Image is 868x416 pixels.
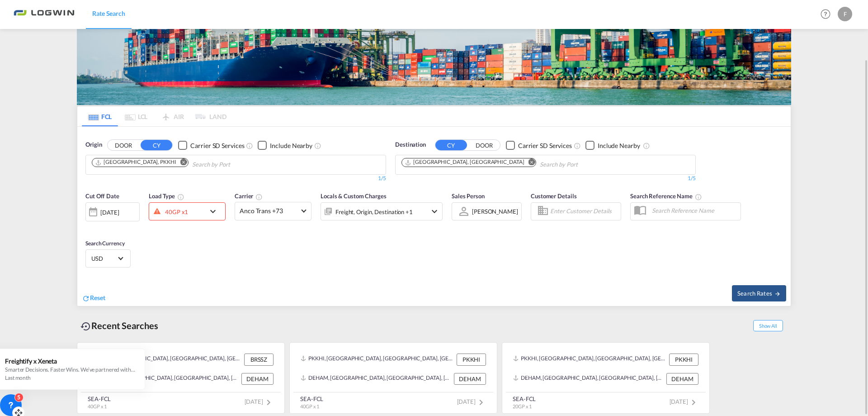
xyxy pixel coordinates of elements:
div: Include Nearby [598,141,640,150]
span: Destination [395,140,426,149]
button: Remove [175,158,188,167]
div: DEHAM, Hamburg, Germany, Western Europe, Europe [88,373,239,385]
div: [DATE] [100,208,119,216]
md-icon: Unchecked: Search for CY (Container Yard) services for all selected carriers.Checked : Search for... [574,142,581,149]
div: 1/5 [85,175,386,182]
span: [DATE] [245,398,274,405]
div: SEA-FCL [88,395,111,403]
md-icon: Unchecked: Ignores neighbouring ports when fetching rates.Checked : Includes neighbouring ports w... [314,142,321,149]
button: DOOR [108,140,139,151]
input: Search Reference Name [647,204,741,217]
md-icon: The selected Trucker/Carrierwill be displayed in the rate results If the rates are from another f... [255,193,263,201]
md-checkbox: Checkbox No Ink [506,140,572,150]
div: F [838,7,852,21]
md-datepicker: Select [85,220,92,232]
span: Rate Search [92,10,125,17]
md-icon: icon-backup-restore [80,321,91,332]
md-tab-item: FCL [82,106,118,126]
div: Freight Origin Destination Factory Stuffingicon-chevron-down [321,202,443,220]
div: PKKHI [457,354,486,365]
div: Recent Searches [77,316,162,336]
md-icon: icon-chevron-right [688,397,699,408]
recent-search-card: PKKHI, [GEOGRAPHIC_DATA], [GEOGRAPHIC_DATA], [GEOGRAPHIC_DATA], [GEOGRAPHIC_DATA] PKKHIDEHAM, [GE... [502,342,710,414]
div: 40GP x1icon-chevron-down [149,202,226,220]
md-icon: Your search will be saved by the below given name [695,193,702,201]
div: Carrier SD Services [518,141,572,150]
span: Customer Details [531,192,576,200]
md-pagination-wrapper: Use the left and right arrow keys to navigate between tabs [82,106,226,126]
span: Show All [753,320,783,331]
md-icon: Unchecked: Search for CY (Container Yard) services for all selected carriers.Checked : Search for... [246,142,253,149]
md-chips-wrap: Chips container. Use arrow keys to select chips. [90,155,282,172]
div: icon-refreshReset [82,293,105,303]
md-icon: Unchecked: Ignores neighbouring ports when fetching rates.Checked : Includes neighbouring ports w... [643,142,650,149]
span: [DATE] [457,398,486,405]
md-icon: icon-chevron-right [476,397,486,408]
md-icon: icon-arrow-right [774,291,781,297]
span: Origin [85,140,102,149]
div: 40GP x1 [165,206,188,218]
div: Press delete to remove this chip. [95,158,178,166]
input: Enter Customer Details [550,205,618,218]
span: Reset [90,294,105,301]
input: Chips input. [192,158,278,172]
div: SEA-FCL [300,395,323,403]
div: Karachi, PKKHI [95,158,176,166]
div: Help [818,6,838,23]
span: Help [818,6,833,22]
span: 40GP x 1 [300,403,319,409]
span: USD [91,254,117,263]
div: PKKHI, Karachi, Pakistan, Indian Subcontinent, Asia Pacific [513,354,667,365]
div: PKKHI [669,354,698,365]
md-icon: icon-chevron-down [429,206,440,217]
div: Press delete to remove this chip. [405,158,526,166]
recent-search-card: PKKHI, [GEOGRAPHIC_DATA], [GEOGRAPHIC_DATA], [GEOGRAPHIC_DATA], [GEOGRAPHIC_DATA] PKKHIDEHAM, [GE... [289,342,497,414]
md-select: Select Currency: $ USDUnited States Dollar [90,252,126,265]
recent-search-card: BRSSZ, [GEOGRAPHIC_DATA], [GEOGRAPHIC_DATA], [GEOGRAPHIC_DATA], [GEOGRAPHIC_DATA] BRSSZDEHAM, [GE... [77,342,285,414]
button: Search Ratesicon-arrow-right [732,285,786,301]
div: DEHAM [454,373,486,385]
span: Carrier [235,192,263,200]
div: [PERSON_NAME] [472,208,518,215]
input: Chips input. [540,158,626,172]
span: Anco Trans +73 [240,206,298,215]
div: DEHAM [666,373,698,385]
div: DEHAM [241,373,274,385]
span: Load Type [149,192,184,200]
md-chips-wrap: Chips container. Use arrow keys to select chips. [400,155,629,172]
md-icon: icon-refresh [82,294,90,302]
div: OriginDOOR CY Checkbox No InkUnchecked: Search for CY (Container Yard) services for all selected ... [77,127,791,306]
div: PKKHI, Karachi, Pakistan, Indian Subcontinent, Asia Pacific [301,354,454,365]
div: SEA-FCL [513,395,536,403]
button: CY [141,140,172,150]
md-checkbox: Checkbox No Ink [258,140,312,150]
div: Include Nearby [270,141,312,150]
md-icon: icon-chevron-right [263,397,274,408]
div: BRSSZ, Santos, Brazil, South America, Americas [88,354,242,365]
span: 20GP x 1 [513,403,532,409]
div: 1/5 [395,175,696,182]
div: DEHAM, Hamburg, Germany, Western Europe, Europe [513,373,664,385]
span: Cut Off Date [85,192,119,200]
button: Remove [522,158,536,167]
span: Sales Person [452,192,485,200]
div: Freight Origin Destination Factory Stuffing [335,206,413,218]
span: Search Currency [85,240,125,247]
div: DEHAM, Hamburg, Germany, Western Europe, Europe [301,373,452,385]
div: Hamburg, DEHAM [405,158,524,166]
div: BRSSZ [244,354,274,365]
div: Carrier SD Services [190,141,244,150]
div: [DATE] [85,202,140,221]
span: Search Reference Name [630,192,702,200]
span: Search Rates [737,290,781,297]
button: CY [435,140,467,150]
span: [DATE] [670,398,699,405]
md-icon: icon-chevron-down [208,206,223,217]
md-checkbox: Checkbox No Ink [178,140,244,150]
button: DOOR [468,140,500,151]
span: 40GP x 1 [88,403,107,409]
img: bc73a0e0d8c111efacd525e4c8ad7d32.png [14,4,75,24]
md-select: Sales Person: Felix Reinacher [471,205,519,218]
span: Locals & Custom Charges [321,192,387,200]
